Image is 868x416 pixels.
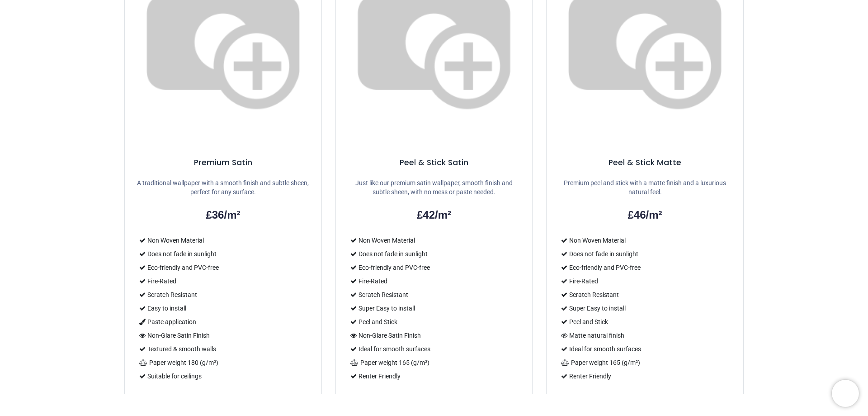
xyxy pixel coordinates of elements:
li: Paper weight 165 (g/m²) [347,356,522,369]
h5: Peel & Stick Matte [557,157,732,168]
h2: £46/m² [557,207,732,223]
li: Peel and Stick [347,315,522,329]
li: Does not fade in sunlight [136,247,311,261]
li: Scratch Resistant [347,288,522,301]
p: Premium peel and stick with a matte finish and a luxurious natural feel. [557,179,732,196]
li: Scratch Resistant [136,288,311,301]
li: Super Easy to install [557,301,732,315]
li: Renter Friendly [347,369,522,383]
li: Super Easy to install [347,301,522,315]
li: Fire-Rated [557,274,732,288]
li: Non Woven Material [136,234,311,247]
li: Paste application [136,315,311,329]
h2: £36/m² [136,207,311,223]
h5: Premium Satin [136,157,311,168]
iframe: Brevo live chat [832,380,859,407]
li: Non-Glare Satin Finish [347,329,522,342]
li: Renter Friendly [557,369,732,383]
li: Non-Glare Satin Finish [136,329,311,342]
li: Fire-Rated [136,274,311,288]
h5: Peel & Stick Satin [347,157,522,168]
li: Paper weight 165 (g/m²) [557,356,732,369]
li: Eco-friendly and PVC-free [347,261,522,274]
li: Non Woven Material [347,234,522,247]
li: Ideal for smooth surfaces [347,342,522,356]
li: Eco-friendly and PVC-free [136,261,311,274]
li: Scratch Resistant [557,288,732,301]
li: Does not fade in sunlight [347,247,522,261]
li: Fire-Rated [347,274,522,288]
li: Does not fade in sunlight [557,247,732,261]
p: A traditional wallpaper with a smooth finish and subtle sheen, perfect for any surface. [136,179,311,196]
p: Just like our premium satin wallpaper, smooth finish and subtle sheen, with no mess or paste needed. [347,179,522,196]
h2: £42/m² [347,207,522,223]
li: Ideal for smooth surfaces [557,342,732,356]
li: Non Woven Material [557,234,732,247]
li: Matte natural finish [557,329,732,342]
li: Paper weight 180 (g/m²) [136,356,311,369]
li: Textured & smooth walls [136,342,311,356]
li: Eco-friendly and PVC-free [557,261,732,274]
li: Peel and Stick [557,315,732,329]
li: Easy to install [136,301,311,315]
li: Suitable for ceilings [136,369,311,383]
